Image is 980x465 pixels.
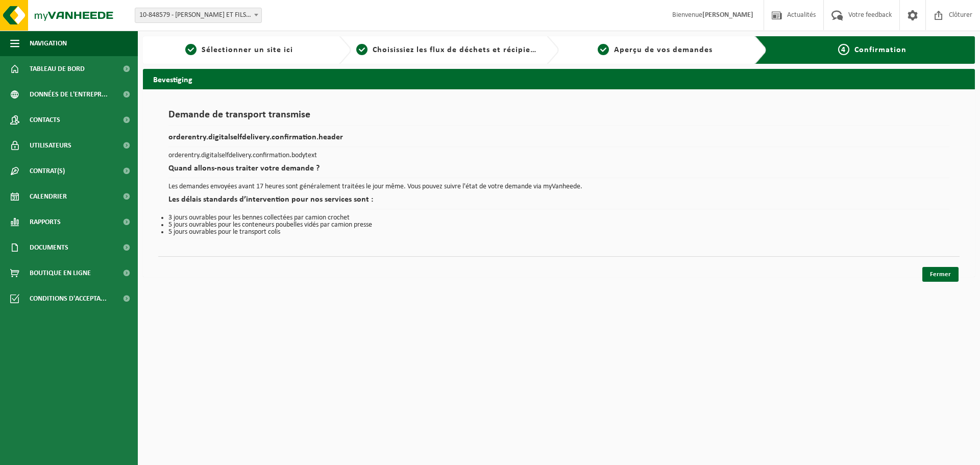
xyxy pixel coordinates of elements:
h1: Demande de transport transmise [168,110,949,126]
span: Contacts [30,107,60,133]
span: Contrat(s) [30,158,65,184]
li: 5 jours ouvrables pour les conteneurs poubelles vidés par camion presse [168,222,949,229]
span: Tableau de bord [30,56,85,82]
h2: Quand allons-nous traiter votre demande ? [168,164,949,178]
p: Les demandes envoyées avant 17 heures sont généralement traitées le jour même. Vous pouvez suivre... [168,183,949,190]
span: Rapports [30,209,61,235]
span: 10-848579 - ROUSSEAU ET FILS - ATH [135,8,261,22]
span: 2 [356,44,367,55]
p: orderentry.digitalselfdelivery.confirmation.bodytext [168,152,949,159]
span: 3 [598,44,609,55]
span: Utilisateurs [30,133,71,158]
h2: orderentry.digitalselfdelivery.confirmation.header [168,133,949,147]
span: 10-848579 - ROUSSEAU ET FILS - ATH [135,8,262,23]
h2: Bevestiging [143,69,975,89]
span: 4 [838,44,849,55]
span: Aperçu de vos demandes [614,46,713,54]
a: 3Aperçu de vos demandes [564,44,747,56]
span: Sélectionner un site ici [202,46,293,54]
li: 3 jours ouvrables pour les bennes collectées par camion crochet [168,214,949,222]
a: 1Sélectionner un site ici [148,44,331,56]
span: Conditions d'accepta... [30,286,107,311]
span: Choisissiez les flux de déchets et récipients [373,46,543,54]
span: Confirmation [854,46,906,54]
span: 1 [185,44,197,55]
span: Navigation [30,31,67,56]
li: 5 jours ouvrables pour le transport colis [168,229,949,236]
span: Données de l'entrepr... [30,82,108,107]
a: 2Choisissiez les flux de déchets et récipients [356,44,539,56]
span: Calendrier [30,184,67,209]
h2: Les délais standards d’intervention pour nos services sont : [168,195,949,209]
a: Fermer [922,267,959,282]
span: Documents [30,235,68,260]
strong: [PERSON_NAME] [702,11,753,19]
span: Boutique en ligne [30,260,91,286]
